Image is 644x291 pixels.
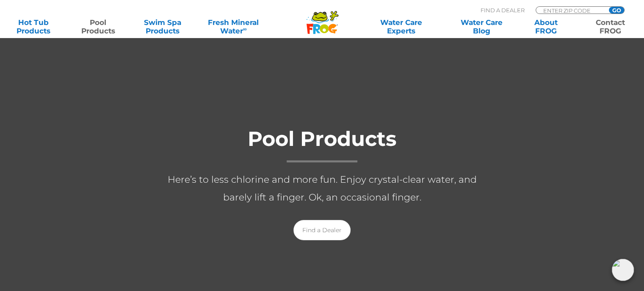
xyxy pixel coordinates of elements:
[521,18,571,35] a: AboutFROG
[73,18,123,35] a: PoolProducts
[609,7,624,14] input: GO
[202,18,265,35] a: Fresh MineralWater∞
[138,18,188,35] a: Swim SpaProducts
[481,6,525,14] p: Find A Dealer
[153,128,492,162] h1: Pool Products
[8,18,58,35] a: Hot TubProducts
[542,7,600,14] input: Zip Code Form
[153,171,492,206] p: Here’s to less chlorine and more fun. Enjoy crystal-clear water, and barely lift a finger. Ok, an...
[360,18,442,35] a: Water CareExperts
[456,18,506,35] a: Water CareBlog
[243,26,246,32] sup: ∞
[293,220,351,240] a: Find a Dealer
[612,259,634,281] img: openIcon
[586,18,636,35] a: ContactFROG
